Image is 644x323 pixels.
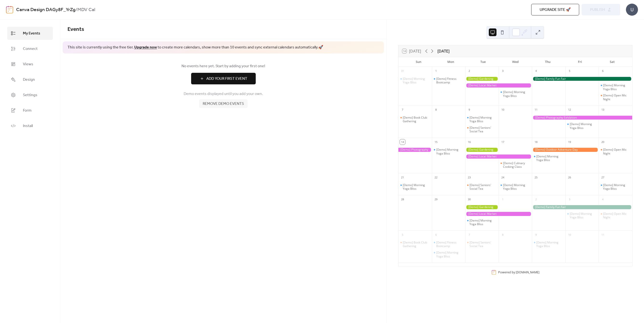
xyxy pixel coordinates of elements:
div: [Demo] Seniors' Social Tea [465,126,499,133]
div: [Demo] Family Fun Fair [532,77,632,81]
div: 23 [467,175,472,180]
button: Add Your First Event [191,73,256,84]
div: [Demo] Morning Yoga Bliss [532,241,565,248]
div: Fri [564,57,596,67]
div: 9 [467,107,472,113]
div: 19 [567,139,572,145]
span: No events here yet. Start by adding your first one! [67,63,379,69]
div: 30 [467,197,472,202]
div: 12 [567,107,572,113]
button: Remove demo events [199,99,248,108]
span: Add Your First Event [206,76,247,82]
div: 7 [400,107,405,113]
b: MDV Cal [77,5,95,14]
div: [Demo] Family Fun Fair [532,205,632,209]
div: [Demo] Morning Yoga Bliss [565,212,599,219]
a: My Events [7,27,53,40]
div: Sat [596,57,628,67]
div: Thu [531,57,564,67]
div: [Demo] Morning Yoga Bliss [536,241,563,248]
div: 16 [467,139,472,145]
div: [Demo] Seniors' Social Tea [470,241,497,248]
div: 11 [533,107,539,113]
div: [Demo] Open Mic Night [603,94,630,101]
div: [Demo] Morning Yoga Bliss [398,183,432,191]
div: [Demo] Fitness Bootcamp [436,241,463,248]
div: [Demo] Open Mic Night [599,212,632,219]
div: 28 [400,197,405,202]
div: 9 [533,232,539,237]
span: Install [23,123,33,129]
span: Remove demo events [203,101,244,107]
div: 8 [433,107,439,113]
div: 2 [467,68,472,74]
div: [Demo] Local Market [465,83,532,87]
div: Wed [499,57,531,67]
div: [Demo] Fitness Bootcamp [432,241,465,248]
div: [Demo] Fitness Bootcamp [436,77,463,84]
div: [Demo] Local Market [465,212,532,216]
div: 3 [567,197,572,202]
button: Upgrade site 🚀 [531,4,579,15]
div: [Demo] Local Market [465,155,532,159]
div: [Demo] Book Club Gathering [398,116,432,123]
a: Install [7,119,53,132]
div: [Demo] Seniors' Social Tea [470,183,497,191]
img: logo [6,6,13,13]
div: [Demo] Photography Exhibition [398,148,432,152]
div: [Demo] Seniors' Social Tea [470,126,497,133]
a: [DOMAIN_NAME] [516,270,539,274]
span: Design [23,77,35,83]
div: [Demo] Morning Yoga Bliss [470,116,497,123]
div: [Demo] Culinary Cooking Class [499,161,532,169]
span: Events [67,24,84,35]
a: Upgrade now [134,44,157,51]
span: Upgrade site 🚀 [540,7,571,13]
div: 10 [500,107,505,113]
div: 5 [400,232,405,237]
div: Powered by [498,270,539,274]
div: [Demo] Open Mic Night [603,148,630,155]
a: Add Your First Event [67,73,379,84]
div: U [626,4,638,16]
div: [Demo] Open Mic Night [599,94,632,101]
div: 27 [600,175,605,180]
div: [DATE] [437,48,449,54]
a: Views [7,58,53,71]
div: [Demo] Fitness Bootcamp [432,77,465,84]
div: 7 [467,232,472,237]
div: 29 [433,197,439,202]
div: Tue [467,57,499,67]
div: 1 [500,197,505,202]
b: / [75,5,77,14]
div: [Demo] Book Club Gathering [403,241,430,248]
div: [Demo] Morning Yoga Bliss [565,122,599,130]
div: [Demo] Morning Yoga Bliss [499,183,532,191]
div: 11 [600,232,605,237]
span: Demo events displayed until you add your own. [184,91,263,97]
div: [Demo] Morning Yoga Bliss [465,219,499,226]
div: Mon [435,57,467,67]
div: [Demo] Morning Yoga Bliss [465,116,499,123]
div: [Demo] Book Club Gathering [403,116,430,123]
div: [Demo] Morning Yoga Bliss [470,219,497,226]
div: 13 [600,107,605,113]
span: Connect [23,46,38,52]
div: [Demo] Book Club Gathering [398,241,432,248]
div: 5 [567,68,572,74]
div: 22 [433,175,439,180]
div: 15 [433,139,439,145]
div: 4 [600,197,605,202]
div: 14 [400,139,405,145]
div: 3 [500,68,505,74]
a: Form [7,104,53,117]
a: Connect [7,42,53,55]
div: [Demo] Photography Exhibition [532,116,632,120]
span: Settings [23,92,37,98]
a: Canva Design DAGy8F_YrZg [16,5,75,14]
div: 1 [433,68,439,74]
div: [Demo] Morning Yoga Bliss [403,183,430,191]
div: [Demo] Seniors' Social Tea [465,241,499,248]
div: [Demo] Gardening Workshop [465,205,499,209]
div: [Demo] Morning Yoga Bliss [570,122,597,130]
